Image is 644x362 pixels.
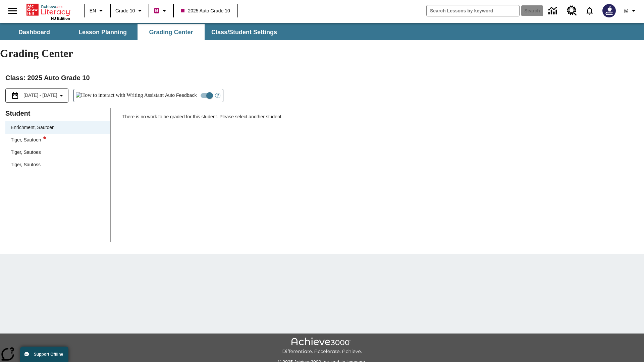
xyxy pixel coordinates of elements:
[43,136,46,139] svg: writing assistant alert
[602,4,616,17] img: Avatar
[624,7,628,14] span: @
[76,92,164,99] img: How to interact with Writing Assistant
[620,5,641,17] button: Profile/Settings
[11,124,55,131] div: Enrichment, Sautoen
[211,28,277,36] span: Class/Student Settings
[1,24,68,40] button: Dashboard
[115,7,135,14] span: Grade 10
[122,113,639,125] p: There is no work to be graded for this student. Please select another student.
[23,92,57,99] span: [DATE] - [DATE]
[69,24,136,40] button: Lesson Planning
[51,16,70,20] span: NJ Edition
[427,5,519,16] input: search field
[87,5,108,17] button: Language: EN, Select a language
[113,5,147,17] button: Grade: Grade 10, Select a grade
[8,92,65,100] button: Select the date range menu item
[581,2,598,19] a: Notifications
[90,7,96,14] span: EN
[149,28,193,36] span: Grading Center
[34,352,63,357] span: Support Offline
[3,1,22,21] button: Open side menu
[212,89,223,102] button: Open Help for Writing Assistant
[544,2,563,20] a: Data Center
[26,3,70,16] a: Home
[151,5,171,17] button: Boost Class color is violet red. Change class color
[5,72,639,83] h2: Class : 2025 Auto Grade 10
[5,108,110,119] p: Student
[5,159,110,171] div: Tiger, Sautoss
[138,24,205,40] button: Grading Center
[5,121,110,134] div: Enrichment, Sautoen
[26,2,70,20] div: Home
[282,338,362,355] img: Achieve3000 Differentiate Accelerate Achieve
[20,347,68,362] button: Support Offline
[165,92,197,99] span: Auto Feedback
[563,2,581,20] a: Resource Center, Will open in new tab
[5,134,110,146] div: Tiger, Sautoenwriting assistant alert
[206,24,282,40] button: Class/Student Settings
[155,6,158,15] span: B
[11,161,41,168] div: Tiger, Sautoss
[11,136,46,143] div: Tiger, Sautoen
[11,149,41,156] div: Tiger, Sautoes
[598,2,620,19] button: Select a new avatar
[18,28,50,36] span: Dashboard
[181,7,230,14] span: 2025 Auto Grade 10
[5,146,110,159] div: Tiger, Sautoes
[78,28,127,36] span: Lesson Planning
[57,92,65,100] svg: Collapse Date Range Filter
